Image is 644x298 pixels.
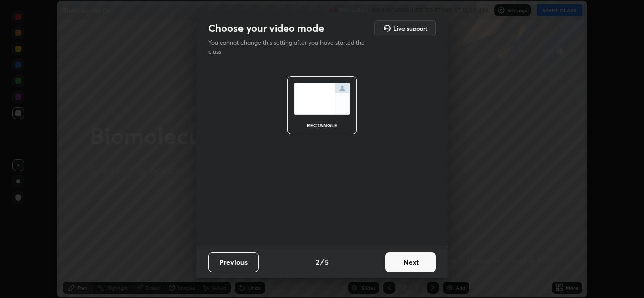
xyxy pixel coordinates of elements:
[294,83,350,115] img: normalScreenIcon.ae25ed63.svg
[325,257,329,267] h4: 5
[208,252,259,272] button: Previous
[320,257,324,267] h4: /
[393,25,427,31] h5: Live support
[385,252,436,272] button: Next
[208,22,324,35] h2: Choose your video mode
[316,257,319,267] h4: 2
[302,123,342,128] div: rectangle
[208,38,371,56] p: You cannot change this setting after you have started the class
